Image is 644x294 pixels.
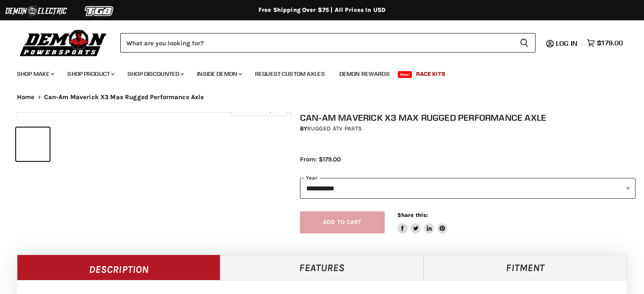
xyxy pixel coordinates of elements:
a: Race Kits [410,65,452,83]
a: Log in [552,39,583,47]
span: Share this: [397,212,428,218]
a: Description [17,255,220,280]
button: Search [513,33,536,53]
span: Log in [556,39,577,47]
form: Product [120,33,536,53]
span: Click to expand [236,107,283,113]
span: New! [398,71,412,78]
ul: Main menu [11,62,621,83]
a: Features [220,255,424,280]
a: Request Custom Axles [249,65,331,83]
a: Rugged ATV Parts [307,125,362,132]
img: TGB Logo 2 [68,3,131,19]
a: Demon Rewards [333,65,396,83]
h1: Can-Am Maverick X3 Max Rugged Performance Axle [300,112,636,123]
span: Can-Am Maverick X3 Max Rugged Performance Axle [44,94,204,101]
a: Home [17,94,35,101]
input: Search [120,33,513,53]
a: Shop Discounted [121,65,189,83]
img: Demon Powersports [17,28,110,58]
aside: Share this: [397,211,448,234]
span: $179.00 [597,39,623,47]
a: Inside Demon [191,65,247,83]
span: From: $179.00 [300,155,341,163]
a: Shop Make [11,65,59,83]
a: $179.00 [583,37,627,49]
select: year [300,178,636,199]
div: by [300,124,636,133]
a: Shop Product [61,65,119,83]
a: Fitment [424,255,627,280]
img: Demon Electric Logo 2 [4,3,68,19]
button: IMAGE thumbnail [16,128,50,161]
